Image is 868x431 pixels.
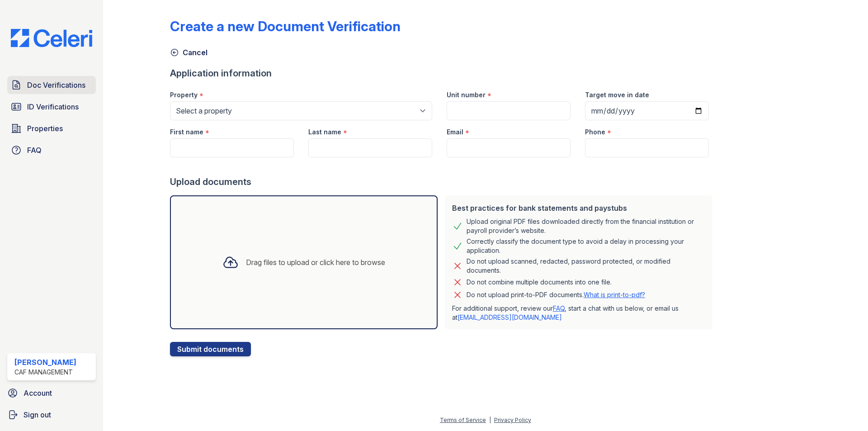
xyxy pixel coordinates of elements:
[170,175,716,188] div: Upload documents
[170,47,208,58] a: Cancel
[447,90,486,99] label: Unit number
[27,145,42,156] span: FAQ
[27,80,85,90] span: Doc Verifications
[467,277,612,288] div: Do not combine multiple documents into one file.
[7,98,96,116] a: ID Verifications
[585,90,649,99] label: Target move in date
[489,417,491,423] div: |
[308,128,341,137] label: Last name
[27,123,63,134] span: Properties
[27,101,79,112] span: ID Verifications
[553,304,565,312] a: FAQ
[170,67,716,80] div: Application information
[7,76,96,94] a: Doc Verifications
[467,217,705,235] div: Upload original PDF files downloaded directly from the financial institution or payroll provider’...
[170,342,251,356] button: Submit documents
[14,368,76,377] div: CAF Management
[467,290,645,299] p: Do not upload print-to-PDF documents.
[170,128,203,137] label: First name
[7,141,96,159] a: FAQ
[458,313,562,321] a: [EMAIL_ADDRESS][DOMAIN_NAME]
[584,291,645,298] a: What is print-to-pdf?
[170,90,198,99] label: Property
[467,257,705,275] div: Do not upload scanned, redacted, password protected, or modified documents.
[24,388,52,398] span: Account
[7,119,96,137] a: Properties
[14,357,76,368] div: [PERSON_NAME]
[452,203,705,213] div: Best practices for bank statements and paystubs
[24,409,51,420] span: Sign out
[585,128,605,137] label: Phone
[4,29,99,47] img: CE_Logo_Blue-a8612792a0a2168367f1c8372b55b34899dd931a85d93a1a3d3e32e68fde9ad4.png
[452,304,705,322] p: For additional support, review our , start a chat with us below, or email us at
[447,128,463,137] label: Email
[4,406,99,424] a: Sign out
[467,237,705,255] div: Correctly classify the document type to avoid a delay in processing your application.
[246,257,385,268] div: Drag files to upload or click here to browse
[440,417,486,423] a: Terms of Service
[170,18,401,34] div: Create a new Document Verification
[4,384,99,402] a: Account
[494,417,531,423] a: Privacy Policy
